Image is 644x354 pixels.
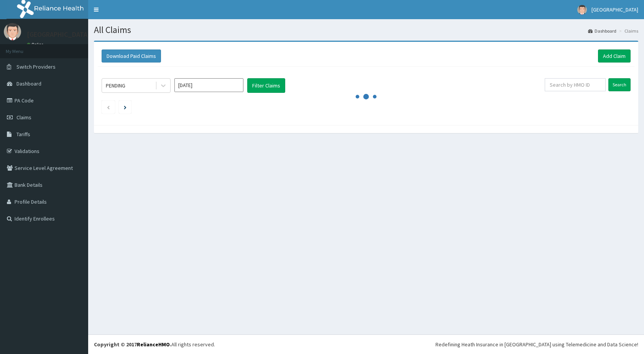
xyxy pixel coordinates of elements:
input: Search by HMO ID [545,78,606,91]
img: User Image [577,5,587,15]
input: Select Month and Year [174,78,243,92]
button: Filter Claims [247,78,285,93]
div: PENDING [106,82,125,89]
input: Search [608,78,631,91]
strong: Copyright © 2017 . [94,341,171,348]
p: [GEOGRAPHIC_DATA] [27,31,90,38]
a: RelianceHMO [137,341,170,348]
button: Download Paid Claims [102,49,161,63]
a: Dashboard [588,28,616,34]
a: Online [27,42,45,47]
h1: All Claims [94,25,638,35]
span: Claims [16,114,31,121]
li: Claims [617,28,638,34]
div: Redefining Heath Insurance in [GEOGRAPHIC_DATA] using Telemedicine and Data Science! [435,341,638,348]
img: User Image [4,23,21,40]
a: Next page [124,104,127,110]
span: Tariffs [16,131,30,138]
span: [GEOGRAPHIC_DATA] [591,6,638,13]
a: Previous page [107,104,110,110]
a: Add Claim [598,49,631,63]
span: Dashboard [16,80,41,87]
footer: All rights reserved. [88,334,644,354]
span: Switch Providers [16,63,56,70]
svg: audio-loading [355,85,378,108]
